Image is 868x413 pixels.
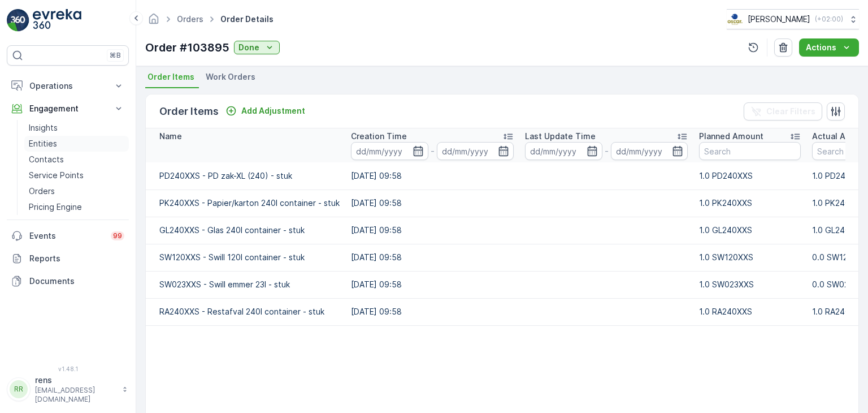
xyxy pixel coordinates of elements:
[693,271,806,298] td: 1.0 SW023XXS
[693,244,806,271] td: 1.0 SW120XXS
[159,131,182,142] p: Name
[748,14,810,25] p: [PERSON_NAME]
[113,231,122,240] p: 99
[605,144,609,158] p: -
[29,276,124,287] p: Documents
[146,162,345,190] td: PD240XXS - PD zak-XL (240) - stuk
[24,152,129,167] a: Contacts
[29,230,104,242] p: Events
[218,14,276,25] span: Order Details
[7,225,129,247] a: Events99
[7,97,129,120] button: Engagement
[7,9,29,32] img: logo
[29,170,84,181] p: Service Points
[206,71,255,83] span: Work Orders
[744,102,822,121] button: Clear Filters
[806,42,836,53] p: Actions
[7,365,129,372] span: v 1.48.1
[611,142,688,160] input: dd/mm/yyyy
[10,380,28,398] div: RR
[24,136,129,152] a: Entities
[24,120,129,136] a: Insights
[699,131,763,142] p: Planned Amount
[693,162,806,190] td: 1.0 PD240XXS
[525,142,602,160] input: dd/mm/yyyy
[33,9,81,32] img: logo_light-DOdMpM7g.png
[177,14,203,24] a: Orders
[29,201,82,213] p: Pricing Engine
[35,375,116,386] p: rens
[345,298,519,325] td: [DATE] 09:58
[159,104,219,119] p: Order Items
[147,17,160,27] a: Homepage
[727,13,743,25] img: basis-logo_rgb2x.png
[699,142,801,160] input: Search
[147,71,194,83] span: Order Items
[351,142,428,160] input: dd/mm/yyyy
[146,271,345,298] td: SW023XXS - Swill emmer 23l - stuk
[7,270,129,292] a: Documents
[29,138,57,149] p: Entities
[7,375,129,404] button: RRrens[EMAIL_ADDRESS][DOMAIN_NAME]
[29,154,64,165] p: Contacts
[24,183,129,199] a: Orders
[345,217,519,244] td: [DATE] 09:58
[693,298,806,325] td: 1.0 RA240XXS
[29,122,58,134] p: Insights
[431,144,435,158] p: -
[238,42,259,53] p: Done
[24,199,129,215] a: Pricing Engine
[815,15,843,24] p: ( +02:00 )
[110,51,121,60] p: ⌘B
[29,186,55,197] p: Orders
[24,167,129,183] a: Service Points
[345,190,519,217] td: [DATE] 09:58
[221,104,310,118] button: Add Adjustment
[693,217,806,244] td: 1.0 GL240XXS
[7,75,129,97] button: Operations
[241,105,305,117] p: Add Adjustment
[799,38,859,57] button: Actions
[145,39,229,56] p: Order #103895
[29,80,106,92] p: Operations
[146,298,345,325] td: RA240XXS - Restafval 240l container - stuk
[234,41,280,54] button: Done
[29,253,124,264] p: Reports
[146,244,345,271] td: SW120XXS - Swill 120l container - stuk
[146,217,345,244] td: GL240XXS - Glas 240l container - stuk
[345,244,519,271] td: [DATE] 09:58
[345,162,519,190] td: [DATE] 09:58
[437,142,514,160] input: dd/mm/yyyy
[727,9,859,29] button: [PERSON_NAME](+02:00)
[525,131,596,142] p: Last Update Time
[146,190,345,217] td: PK240XXS - Papier/karton 240l container - stuk
[29,103,106,114] p: Engagement
[693,190,806,217] td: 1.0 PK240XXS
[7,247,129,270] a: Reports
[351,131,407,142] p: Creation Time
[766,106,815,117] p: Clear Filters
[35,386,116,404] p: [EMAIL_ADDRESS][DOMAIN_NAME]
[345,271,519,298] td: [DATE] 09:58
